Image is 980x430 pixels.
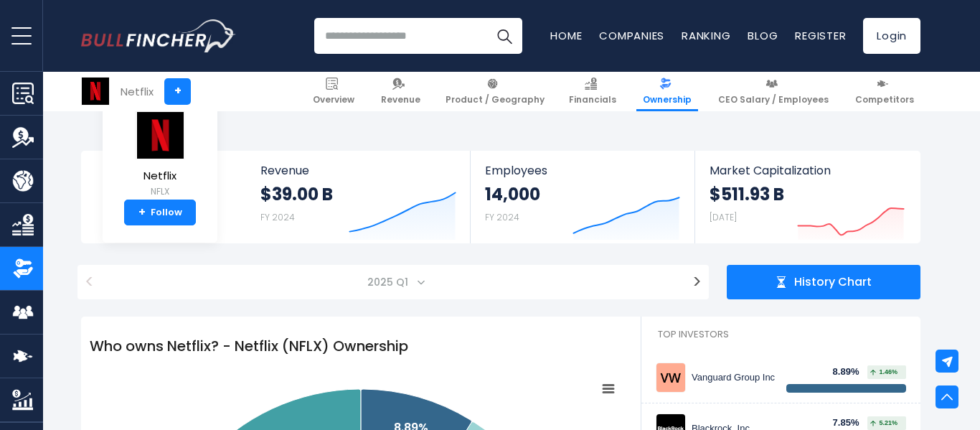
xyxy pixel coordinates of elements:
[794,275,872,290] span: History Chart
[81,327,641,365] h1: Who owns Netflix? - Netflix (NFLX) Ownership
[260,164,456,177] span: Revenue
[134,111,186,200] a: Netflix NFLX
[870,420,897,426] span: 5.21%
[643,94,692,106] span: Ownership
[636,72,698,111] a: Ownership
[12,258,34,279] img: Ownership
[569,94,616,106] span: Financials
[439,72,551,111] a: Product / Geography
[260,183,333,205] strong: $39.00 B
[108,265,678,299] span: 2025 Q1
[718,94,829,106] span: CEO Salary / Employees
[471,151,694,243] a: Employees 14,000 FY 2024
[795,28,846,43] a: Register
[306,72,361,111] a: Overview
[682,28,730,43] a: Ranking
[374,72,427,111] a: Revenue
[362,272,417,292] span: 2025 Q1
[124,200,196,225] a: +Follow
[833,366,868,378] div: 8.89%
[776,276,787,288] img: history chart
[855,94,914,106] span: Competitors
[485,211,519,223] small: FY 2024
[135,111,185,159] img: NFLX logo
[260,211,295,223] small: FY 2024
[138,206,146,219] strong: +
[599,28,664,43] a: Companies
[641,317,920,352] h2: Top Investors
[550,28,582,43] a: Home
[870,369,897,375] span: 1.46%
[164,78,191,105] a: +
[121,83,154,100] div: Netflix
[695,151,919,243] a: Market Capitalization $511.93 B [DATE]
[82,78,109,105] img: NFLX logo
[710,164,905,177] span: Market Capitalization
[710,211,737,223] small: [DATE]
[710,183,784,205] strong: $511.93 B
[446,94,545,106] span: Product / Geography
[692,372,776,384] div: Vanguard Group Inc
[77,265,101,299] button: <
[135,185,185,198] small: NFLX
[381,94,420,106] span: Revenue
[246,151,471,243] a: Revenue $39.00 B FY 2024
[849,72,920,111] a: Competitors
[863,18,920,54] a: Login
[712,72,835,111] a: CEO Salary / Employees
[485,183,540,205] strong: 14,000
[313,94,354,106] span: Overview
[833,417,868,429] div: 7.85%
[486,18,522,54] button: Search
[748,28,778,43] a: Blog
[562,72,623,111] a: Financials
[135,170,185,182] span: Netflix
[685,265,709,299] button: >
[485,164,679,177] span: Employees
[81,19,235,52] a: Go to homepage
[81,19,236,52] img: Bullfincher logo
